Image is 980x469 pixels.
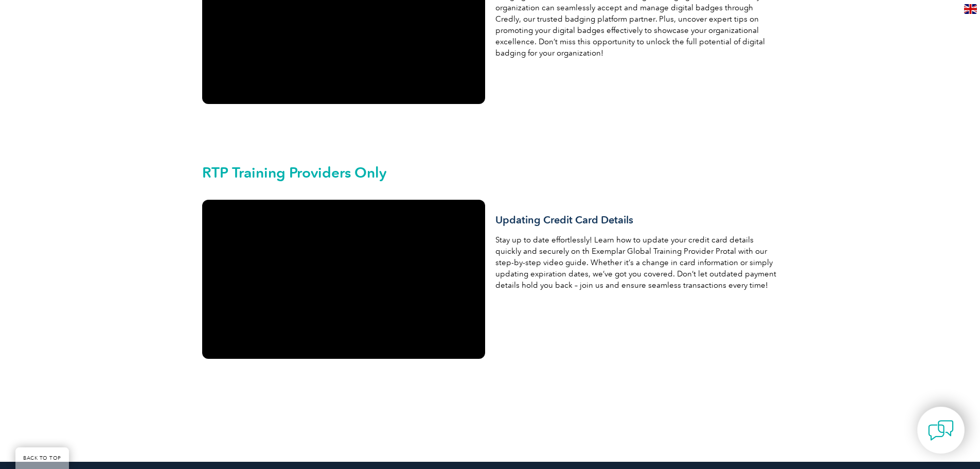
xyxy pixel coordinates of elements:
[964,4,977,14] img: en
[495,214,778,227] h3: Updating Credit Card Details
[928,418,954,443] img: contact-chat.png
[202,200,485,359] iframe: Updating Credit Card Details
[495,234,778,291] p: Stay up to date effortlessly! Learn how to update your credit card details quickly and securely o...
[15,447,69,469] a: BACK TO TOP
[202,164,778,181] h2: RTP Training Providers Only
